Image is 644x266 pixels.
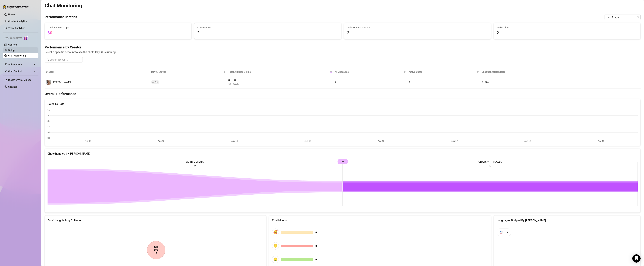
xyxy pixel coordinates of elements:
div: Chats handled by [PERSON_NAME] [48,151,638,156]
span: 2 [197,30,338,36]
span: Chat Copilot [8,68,33,74]
span: Total AI Sales & Tips [48,26,189,29]
span: 2 [497,30,638,36]
img: logo-BBDzfeDw.svg [3,5,28,9]
a: Creator Analytics [8,18,36,24]
div: 😏 [272,242,279,250]
span: 0 [315,244,317,248]
span: Izzy AI Status [151,70,223,74]
span: Automations [8,62,33,67]
th: Active Chats [407,68,480,76]
span: 0.00 % [482,80,489,84]
a: Team Analytics [8,27,25,29]
span: 0 [315,230,317,234]
span: 2 [507,230,508,234]
div: Chat Moods [272,218,488,223]
span: Online Fans Contacted [347,26,488,29]
img: AI Chatter [24,35,29,40]
span: 2 [409,80,410,84]
span: AI Messages [197,26,338,29]
span: $0.00 [228,78,332,82]
div: 🥰 [272,229,279,236]
div: 🤑 [272,256,279,263]
h4: Performance Metrics [45,15,77,20]
span: 0 [315,258,317,261]
span: search [47,59,49,61]
span: thunderbolt [4,63,7,66]
th: AI Messages [333,68,407,76]
th: Total AI Sales & Tips [227,68,333,76]
div: Fans' Insights Izzy Collected [48,218,263,223]
span: [PERSON_NAME] [53,81,71,84]
div: Open Intercom Messenger [632,254,641,263]
img: us [500,231,503,234]
span: 2 [347,30,488,36]
a: Home [8,13,15,16]
span: AI Messages [335,70,403,74]
span: Izzy AI Chatter [5,37,22,40]
img: Chat Copilot [4,70,7,72]
span: Active Chats [409,70,476,74]
th: Creator [45,68,150,76]
h4: Overall Performance [45,91,641,96]
input: Search account... [50,58,81,62]
a: Settings [8,85,17,88]
th: Chat Conversion Rate [480,68,581,76]
h4: Performance by Creator [45,45,641,50]
span: $0 [48,30,52,35]
span: $ 0.00 /h [228,82,332,86]
a: Content [8,43,17,46]
span: Off [155,81,158,84]
div: Languages Bridged By [PERSON_NAME] [497,218,638,223]
a: Setup [8,49,15,52]
a: Discover Viral Videos [8,79,31,81]
span: Active Chats [497,26,638,29]
img: Ellie [46,80,51,85]
span: 2 [335,80,336,84]
span: calendar [637,16,639,18]
span: Last 7 days [607,15,639,20]
span: Select a specific account to see the chats Izzy AI is running. [45,50,641,54]
a: Chat Monitoring [8,54,26,57]
span: Total AI Sales & Tips [228,70,329,74]
div: Sales by Date [48,102,638,106]
h2: Chat Monitoring [45,2,82,9]
th: Izzy AI Status [150,68,227,76]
